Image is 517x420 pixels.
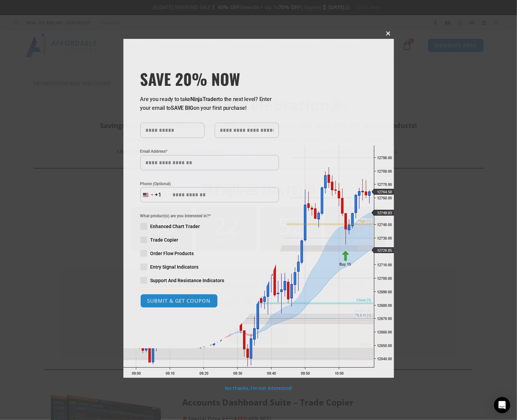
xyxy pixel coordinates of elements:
[140,264,279,270] label: Entry Signal Indicators
[140,69,279,88] span: SAVE 20% NOW
[140,294,218,308] button: SUBMIT & GET COUPON
[171,105,193,111] strong: SAVE BIG
[150,264,199,270] span: Entry Signal Indicators
[494,397,510,413] div: Open Intercom Messenger
[140,187,162,202] button: Selected country
[140,237,279,243] label: Trade Copier
[140,95,279,113] p: Are you ready to take to the next level? Enter your email to on your first purchase!
[225,385,292,391] a: No thanks, I’m not interested!
[140,213,279,219] span: What product(s) are you interested in?
[150,277,225,284] span: Support And Resistance Indicators
[150,237,179,243] span: Trade Copier
[140,277,279,284] label: Support And Resistance Indicators
[150,223,200,230] span: Enhanced Chart Trader
[155,191,162,199] div: +1
[140,180,279,187] label: Phone (Optional)
[140,223,279,230] label: Enhanced Chart Trader
[140,148,279,155] label: Email Address
[150,250,194,257] span: Order Flow Products
[190,96,218,102] strong: NinjaTrader
[140,250,279,257] label: Order Flow Products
